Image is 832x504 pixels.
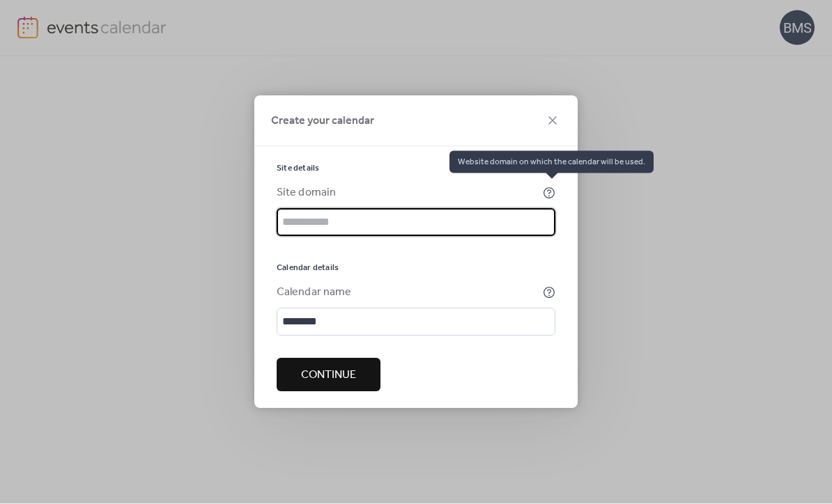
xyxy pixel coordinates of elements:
span: Continue [301,368,356,384]
span: Create your calendar [271,113,374,130]
span: Site details [277,164,319,175]
div: Site domain [277,185,540,202]
span: Website domain on which the calendar will be used. [449,151,654,173]
button: Continue [277,359,380,392]
span: Calendar details [277,263,339,274]
div: Calendar name [277,285,540,301]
